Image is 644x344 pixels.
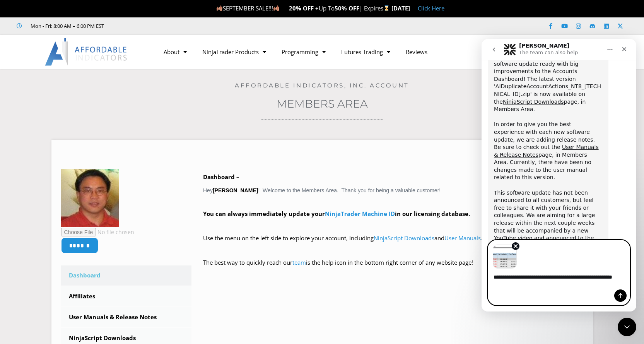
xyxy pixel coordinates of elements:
img: LogoAI | Affordable Indicators – NinjaTrader [45,38,128,66]
a: Affordable Indicators, Inc. Account [235,82,409,89]
strong: 50% OFF [335,4,359,12]
strong: You can always immediately update your in our licensing database. [203,210,470,217]
span: SEPTEMBER SALE!!! Up To | Expires [216,4,391,12]
strong: [PERSON_NAME] [213,187,258,193]
iframe: Intercom live chat [482,39,636,311]
a: Programming [274,43,333,61]
a: Click Here [418,4,444,12]
nav: Menu [156,43,492,61]
a: About [156,43,195,61]
a: User Manuals & Release Notes [61,307,192,327]
a: Futures Trading [333,43,398,61]
a: Members Area [277,97,368,110]
img: 🍂 [217,5,222,11]
span: Mon - Fri: 8:00 AM – 6:00 PM EST [29,21,104,31]
a: NinjaScript Downloads [374,234,434,242]
p: Use the menu on the left side to explore your account, including and . [203,233,583,255]
img: 🍂 [273,5,279,11]
iframe: Customer reviews powered by Trustpilot [115,22,231,30]
p: The best way to quickly reach our is the help icon in the bottom right corner of any website page! [203,257,583,279]
a: team [292,258,306,266]
a: NinjaTrader Products [195,43,274,61]
a: Reviews [398,43,435,61]
a: NinjaTrader Machine ID [325,210,395,217]
a: Dashboard [61,265,192,286]
strong: [DATE] [391,4,410,12]
img: cebd87f28fbf1a4479525a40c94b39711ad5f6a2dc239e19c29f15d3a7155483 [61,169,119,227]
iframe: Intercom live chat [618,318,636,336]
a: User Manuals [444,234,481,242]
a: Affiliates [61,286,192,306]
b: Dashboard – [203,173,239,181]
strong: 20% OFF + [289,4,319,12]
div: Hey ! Welcome to the Members Area. Thank you for being a valuable customer! [203,172,583,279]
img: ⌛ [384,5,389,11]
